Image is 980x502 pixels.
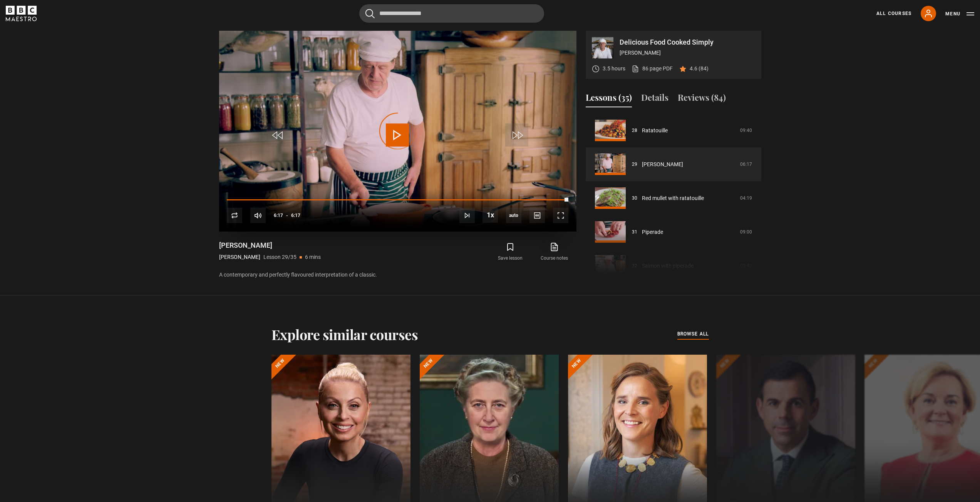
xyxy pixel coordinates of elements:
a: Ratatouille [642,127,668,135]
button: Playback Rate [482,207,498,223]
h1: [PERSON_NAME] [219,241,321,250]
div: Current quality: 360p [506,208,521,223]
button: Fullscreen [553,208,568,223]
span: 6:17 [274,208,283,222]
a: [PERSON_NAME] [642,160,683,168]
span: 6:17 [291,208,300,222]
a: Piperade [642,228,663,236]
button: Toggle navigation [945,10,974,18]
a: 86 page PDF [632,65,673,73]
button: Captions [529,208,545,223]
button: Save lesson [488,241,532,263]
div: Progress Bar [227,199,568,201]
button: Mute [250,208,266,223]
span: - [286,213,288,218]
svg: BBC Maestro [6,6,37,21]
a: All Courses [876,10,911,17]
button: Replay [227,208,242,223]
p: 4.6 (84) [690,65,709,73]
button: Lessons (35) [586,91,632,107]
p: [PERSON_NAME] [219,253,260,261]
a: Red mullet with ratatouille [642,194,704,202]
span: browse all [677,330,709,338]
p: 6 mins [305,253,321,261]
button: Submit the search query [365,9,375,18]
button: Next Lesson [459,208,475,223]
p: [PERSON_NAME] [620,49,755,57]
p: A contemporary and perfectly flavoured interpretation of a classic. [219,271,576,279]
button: Reviews (84) [678,91,726,107]
h2: Explore similar courses [271,326,418,342]
a: browse all [677,330,709,339]
a: Course notes [532,241,576,263]
p: Delicious Food Cooked Simply [620,39,755,46]
p: 3.5 hours [603,65,625,73]
span: auto [506,208,521,223]
input: Search [359,4,544,23]
p: Lesson 29/35 [263,253,297,261]
video-js: Video Player [219,31,576,232]
button: Details [641,91,668,107]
